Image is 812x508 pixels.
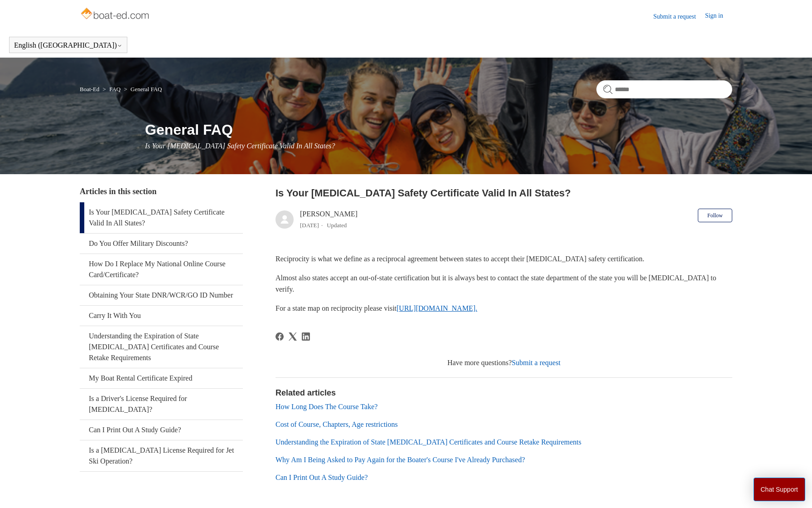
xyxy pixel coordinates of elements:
[596,80,732,98] input: Search
[302,332,310,341] a: LinkedIn
[145,142,335,150] span: Is Your [MEDICAL_DATA] Safety Certificate Valid In All States?
[275,357,732,368] div: Have more questions?
[275,403,377,410] a: How Long Does The Course Take?
[289,332,297,341] svg: Share this page on X Corp
[275,332,284,341] svg: Share this page on Facebook
[80,86,101,93] li: Boat-Ed
[122,86,162,93] li: General FAQ
[14,41,122,49] button: English ([GEOGRAPHIC_DATA])
[80,306,243,326] a: Carry It With You
[289,332,297,341] a: X Corp
[80,326,243,368] a: Understanding the Expiration of State [MEDICAL_DATA] Certificates and Course Retake Requirements
[80,440,243,471] a: Is a [MEDICAL_DATA] License Required for Jet Ski Operation?
[275,474,368,481] a: Can I Print Out A Study Guide?
[275,303,732,314] p: For a state map on reciprocity please visit
[80,420,243,440] a: Can I Print Out A Study Guide?
[275,332,284,341] a: Facebook
[300,222,319,229] time: 03/01/2024, 15:48
[80,234,243,254] a: Do You Offer Military Discounts?
[302,332,310,341] svg: Share this page on LinkedIn
[275,456,525,464] a: Why Am I Being Asked to Pay Again for the Boater's Course I've Already Purchased?
[300,209,358,230] div: [PERSON_NAME]
[275,272,732,295] p: Almost also states accept an out-of-state certification but it is always best to contact the stat...
[396,304,477,312] a: [URL][DOMAIN_NAME].
[80,5,152,24] img: Boat-Ed Help Center home page
[80,389,243,420] a: Is a Driver's License Required for [MEDICAL_DATA]?
[109,86,121,93] a: FAQ
[275,253,732,265] p: Reciprocity is what we define as a reciprocal agreement between states to accept their [MEDICAL_D...
[130,86,162,93] a: General FAQ
[698,209,732,222] button: Follow Article
[705,11,732,22] a: Sign in
[80,202,243,233] a: Is Your [MEDICAL_DATA] Safety Certificate Valid In All States?
[275,420,398,428] a: Cost of Course, Chapters, Age restrictions
[101,86,122,93] li: FAQ
[754,478,806,501] button: Chat Support
[275,387,732,399] h2: Related articles
[80,86,99,93] a: Boat-Ed
[80,254,243,285] a: How Do I Replace My National Online Course Card/Certificate?
[275,438,581,446] a: Understanding the Expiration of State [MEDICAL_DATA] Certificates and Course Retake Requirements
[145,119,732,141] h1: General FAQ
[327,222,347,229] li: Updated
[512,359,561,366] a: Submit a request
[275,186,732,200] h2: Is Your Boating Safety Certificate Valid In All States?
[80,368,243,388] a: My Boat Rental Certificate Expired
[80,187,156,196] span: Articles in this section
[80,285,243,305] a: Obtaining Your State DNR/WCR/GO ID Number
[653,12,705,21] a: Submit a request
